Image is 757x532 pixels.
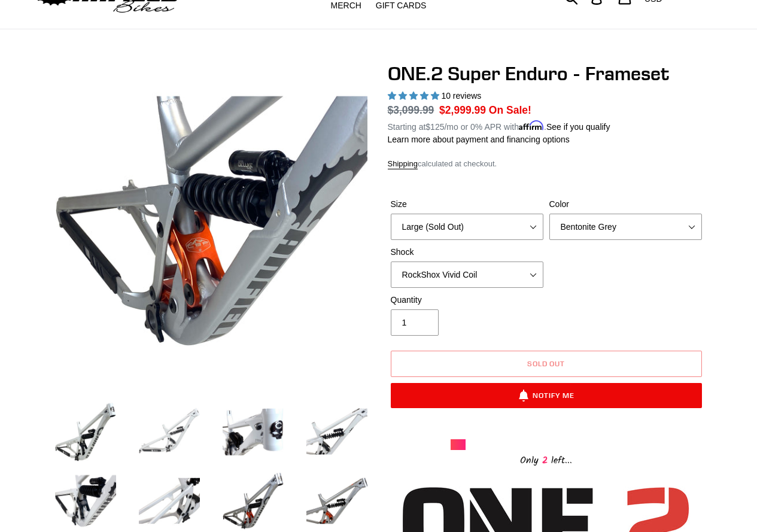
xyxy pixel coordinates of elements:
[489,102,531,118] span: On Sale!
[391,246,543,259] label: Shock
[451,450,642,469] div: Only left...
[388,135,570,144] a: Learn more about payment and financing options
[391,198,543,211] label: Size
[549,198,702,211] label: Color
[53,399,118,464] img: Load image into Gallery viewer, ONE.2 Super Enduro - Frameset
[376,1,427,11] span: GIFT CARDS
[425,122,444,132] span: $125
[388,91,442,101] span: 5.00 stars
[388,158,705,170] div: calculated at checkout.
[539,453,551,468] span: 2
[441,91,481,101] span: 10 reviews
[388,104,434,116] s: $3,099.99
[388,159,418,169] a: Shipping
[304,399,370,464] img: Load image into Gallery viewer, ONE.2 Super Enduro - Frameset
[527,359,566,368] span: Sold out
[331,1,361,11] span: MERCH
[391,294,543,306] label: Quantity
[546,122,610,132] a: See if you qualify - Learn more about Affirm Financing (opens in modal)
[388,118,610,133] p: Starting at /mo or 0% APR with .
[388,62,705,85] h1: ONE.2 Super Enduro - Frameset
[519,120,544,130] span: Affirm
[136,399,202,464] img: Load image into Gallery viewer, ONE.2 Super Enduro - Frameset
[439,104,486,116] span: $2,999.99
[391,351,702,377] button: Sold out
[391,383,702,408] button: Notify Me
[220,399,286,464] img: Load image into Gallery viewer, ONE.2 Super Enduro - Frameset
